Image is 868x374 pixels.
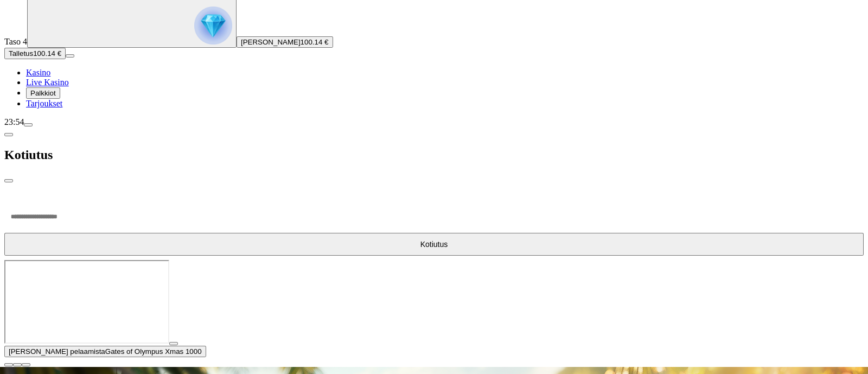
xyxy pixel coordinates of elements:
span: Palkkiot [30,89,56,97]
button: [PERSON_NAME] pelaamistaGates of Olympus Xmas 1000 [4,346,206,357]
button: Talletusplus icon100.14 € [4,48,66,59]
span: Kotiutus [420,240,448,249]
button: reward iconPalkkiot [26,87,60,99]
span: Tarjoukset [26,99,62,108]
button: play icon [169,342,178,345]
button: [PERSON_NAME]100.14 € [237,36,333,48]
span: Kasino [26,68,50,77]
button: menu [24,123,33,126]
button: close icon [4,363,13,366]
a: diamond iconKasino [26,68,50,77]
button: close [4,179,13,182]
span: Live Kasino [26,78,69,87]
button: menu [66,54,74,58]
span: [PERSON_NAME] [241,38,301,46]
button: chevron-left icon [4,133,13,136]
button: fullscreen icon [22,363,30,366]
span: Taso 4 [4,37,27,46]
span: Talletus [9,49,33,58]
span: 100.14 € [33,49,61,58]
a: poker-chip iconLive Kasino [26,78,69,87]
span: 100.14 € [301,38,329,46]
span: Gates of Olympus Xmas 1000 [105,347,202,356]
iframe: Gates of Olympus Xmas 1000 [4,260,169,344]
a: gift-inverted iconTarjoukset [26,99,62,108]
h2: Kotiutus [4,148,864,162]
img: reward progress [194,7,232,45]
button: chevron-down icon [13,363,22,366]
span: [PERSON_NAME] pelaamista [9,347,105,356]
button: Kotiutus [4,233,864,256]
span: 23:54 [4,117,24,126]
